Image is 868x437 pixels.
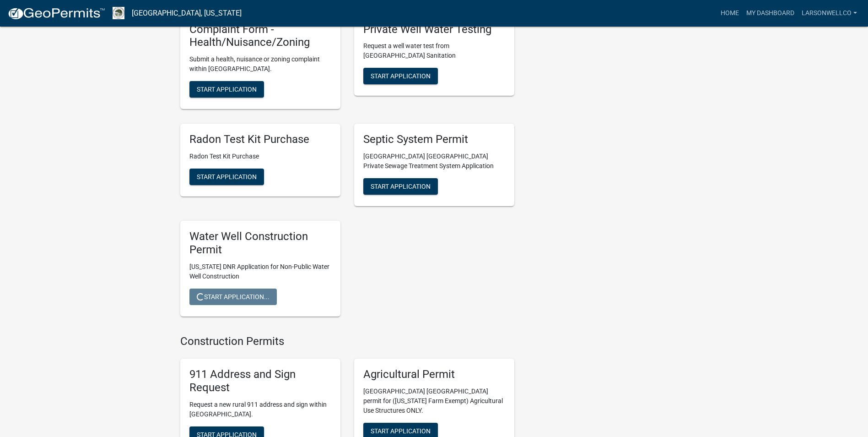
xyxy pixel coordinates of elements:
button: Start Application [363,178,438,195]
h5: Private Well Water Testing [363,23,505,36]
h4: Construction Permits [180,335,514,348]
p: Request a well water test from [GEOGRAPHIC_DATA] Sanitation [363,41,505,60]
button: Start Application [189,169,264,185]
img: Boone County, Iowa [113,7,124,19]
h5: Agricultural Permit [363,368,505,381]
a: [GEOGRAPHIC_DATA], [US_STATE] [132,5,242,21]
p: Radon Test Kit Purchase [189,152,331,161]
a: Home [717,5,743,22]
span: Start Application [197,173,257,180]
h5: Septic System Permit [363,133,505,146]
p: [US_STATE] DNR Application for Non-Public Water Well Construction [189,262,331,281]
h5: Radon Test Kit Purchase [189,133,331,146]
h5: Water Well Construction Permit [189,230,331,257]
p: [GEOGRAPHIC_DATA] [GEOGRAPHIC_DATA] Private Sewage Treatment System Application [363,152,505,171]
button: Start Application [363,68,438,84]
p: Submit a health, nuisance or zoning complaint within [GEOGRAPHIC_DATA]. [189,55,331,74]
span: Start Application... [197,293,270,300]
p: [GEOGRAPHIC_DATA] [GEOGRAPHIC_DATA] permit for ([US_STATE] Farm Exempt) Agricultural Use Structur... [363,387,505,415]
span: Start Application [371,72,431,80]
a: My Dashboard [743,5,798,22]
button: Start Application... [189,289,277,305]
span: Start Application [197,86,257,93]
h5: 911 Address and Sign Request [189,368,331,394]
span: Start Application [371,183,431,190]
h5: Complaint Form - Health/Nuisance/Zoning [189,23,331,49]
p: Request a new rural 911 address and sign within [GEOGRAPHIC_DATA]. [189,400,331,419]
a: larsonwellco [798,5,861,22]
button: Start Application [189,81,264,98]
span: Start Application [371,427,431,435]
